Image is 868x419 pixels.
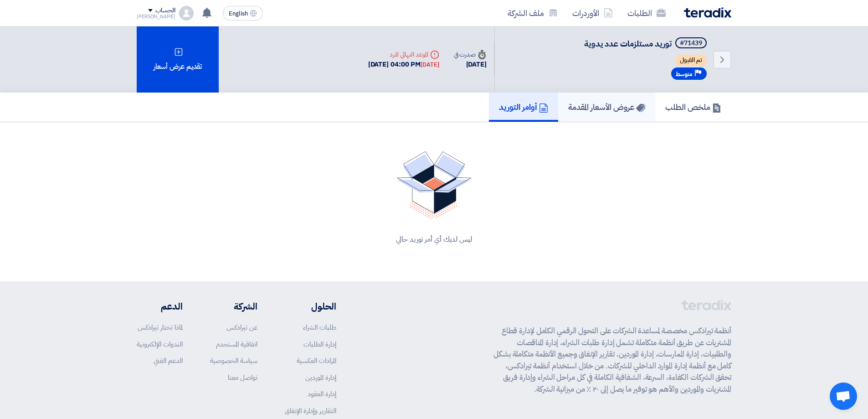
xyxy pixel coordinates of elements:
[584,37,672,50] span: توريد مستلزمات عدد يدوية
[675,55,707,66] span: تم القبول
[493,325,731,395] p: أنظمة تيرادكس مخصصة لمساعدة الشركات على التحول الرقمي الكامل لإدارة قطاع المشتريات عن طريق أنظمة ...
[565,2,620,24] a: الأوردرات
[210,356,257,366] a: سياسة الخصوصية
[305,372,336,383] a: إدارة الموردين
[154,356,183,366] a: الدعم الفني
[368,59,439,70] div: [DATE] 04:00 PM
[568,102,645,112] h5: عروض الأسعار المقدمة
[308,389,336,399] a: إدارة العقود
[676,70,693,78] span: متوسط
[421,60,439,69] div: [DATE]
[680,40,702,47] div: #71439
[558,93,655,122] a: عروض الأسعار المقدمة
[226,322,257,332] a: عن تيرادكس
[454,59,487,70] div: [DATE]
[303,339,336,349] a: إدارة الطلبات
[228,372,257,383] a: تواصل معنا
[499,102,548,112] h5: أوامر التوريد
[584,37,709,50] h5: توريد مستلزمات عدد يدوية
[137,14,175,19] div: [PERSON_NAME]
[830,383,857,410] div: دردشة مفتوحة
[137,26,219,93] div: تقديم عرض أسعار
[229,10,248,17] span: English
[684,7,731,18] img: Teradix logo
[655,93,731,122] a: ملخص الطلب
[137,339,183,349] a: الندوات الإلكترونية
[285,300,336,313] li: الحلول
[500,2,565,24] a: ملف الشركة
[303,322,336,332] a: طلبات الشراء
[148,234,720,245] div: ليس لديك أي أمر توريد حالي
[223,6,263,21] button: English
[489,93,558,122] a: أوامر التوريد
[210,300,257,313] li: الشركة
[297,356,336,366] a: المزادات العكسية
[155,7,175,15] div: الحساب
[216,339,257,349] a: اتفاقية المستخدم
[665,102,721,112] h5: ملخص الطلب
[138,322,183,332] a: لماذا تختار تيرادكس
[179,6,194,21] img: profile_test.png
[620,2,673,24] a: الطلبات
[454,50,487,59] div: صدرت في
[137,300,183,313] li: الدعم
[285,406,336,416] a: التقارير وإدارة الإنفاق
[368,50,439,59] div: الموعد النهائي للرد
[397,151,472,219] img: No Quotations Found!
